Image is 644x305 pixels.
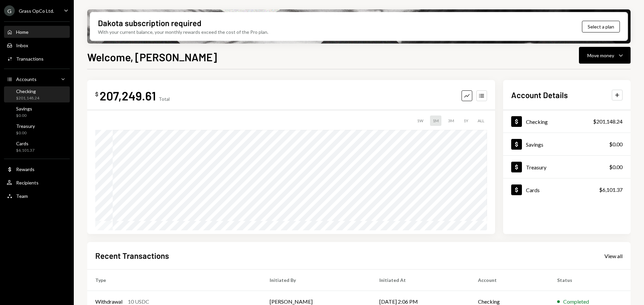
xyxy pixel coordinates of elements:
[87,50,217,64] h1: Welcome, [PERSON_NAME]
[609,140,623,148] div: $0.00
[159,96,170,102] div: Total
[16,180,39,185] div: Recipients
[430,116,441,126] div: 1M
[4,176,70,188] a: Recipients
[587,52,614,59] div: Move money
[503,156,631,178] a: Treasury$0.00
[100,88,156,103] div: 207,249.61
[599,186,623,194] div: $6,101.37
[4,5,15,16] div: G
[4,121,70,137] a: Treasury$0.00
[604,252,623,259] a: View all
[16,130,35,136] div: $0.00
[604,253,623,259] div: View all
[470,270,549,291] th: Account
[98,28,268,35] div: With your current balance, your monthly rewards exceed the cost of the Pro plan.
[4,73,70,85] a: Accounts
[475,116,487,126] div: ALL
[16,88,39,94] div: Checking
[16,123,35,129] div: Treasury
[511,89,568,100] h2: Account Details
[503,110,631,133] a: Checking$201,148.24
[4,139,70,155] a: Cards$6,101.37
[526,187,540,193] div: Cards
[593,118,623,126] div: $201,148.24
[4,163,70,175] a: Rewards
[414,116,426,126] div: 1W
[371,270,470,291] th: Initiated At
[95,250,169,261] h2: Recent Transactions
[262,270,372,291] th: Initiated By
[526,164,546,170] div: Treasury
[16,141,35,146] div: Cards
[16,95,39,101] div: $201,148.24
[16,29,29,35] div: Home
[16,56,44,62] div: Transactions
[4,86,70,102] a: Checking$201,148.24
[579,47,631,64] button: Move money
[16,193,28,199] div: Team
[503,133,631,155] a: Savings$0.00
[609,163,623,171] div: $0.00
[16,113,32,119] div: $0.00
[526,141,543,148] div: Savings
[19,8,54,14] div: Grass OpCo Ltd.
[16,76,37,82] div: Accounts
[582,21,620,32] button: Select a plan
[503,178,631,201] a: Cards$6,101.37
[549,270,631,291] th: Status
[4,39,70,51] a: Inbox
[16,166,35,172] div: Rewards
[98,17,201,28] div: Dakota subscription required
[4,104,70,120] a: Savings$0.00
[4,53,70,65] a: Transactions
[4,190,70,202] a: Team
[16,148,35,153] div: $6,101.37
[461,116,471,126] div: 1Y
[16,43,28,48] div: Inbox
[95,91,98,97] div: $
[87,270,262,291] th: Type
[445,116,457,126] div: 3M
[16,106,32,111] div: Savings
[4,26,70,38] a: Home
[526,119,548,125] div: Checking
